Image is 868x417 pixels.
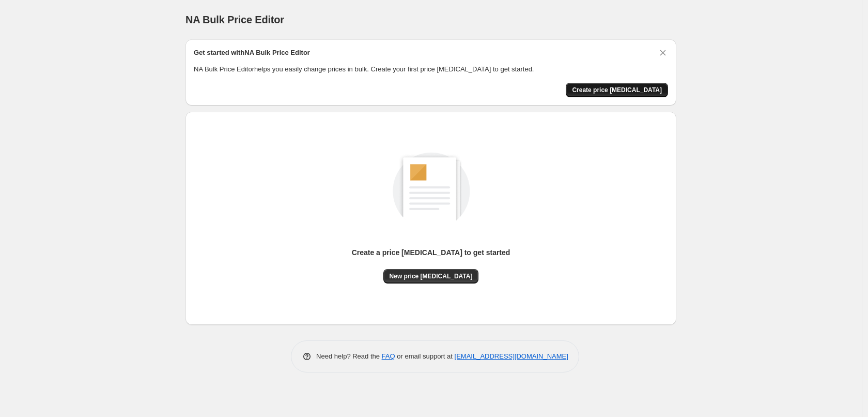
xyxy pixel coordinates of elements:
span: New price [MEDICAL_DATA] [390,272,473,280]
h2: Get started with NA Bulk Price Editor [194,48,310,58]
p: NA Bulk Price Editor helps you easily change prices in bulk. Create your first price [MEDICAL_DAT... [194,64,668,75]
span: Create price [MEDICAL_DATA] [572,86,662,94]
p: Create a price [MEDICAL_DATA] to get started [352,247,510,258]
button: New price [MEDICAL_DATA] [383,269,479,284]
span: Need help? Read the [316,352,382,360]
a: [EMAIL_ADDRESS][DOMAIN_NAME] [455,352,568,360]
button: Dismiss card [658,48,668,58]
span: or email support at [395,352,455,360]
span: NA Bulk Price Editor [185,14,284,25]
button: Create price change job [566,83,668,97]
a: FAQ [382,352,395,360]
